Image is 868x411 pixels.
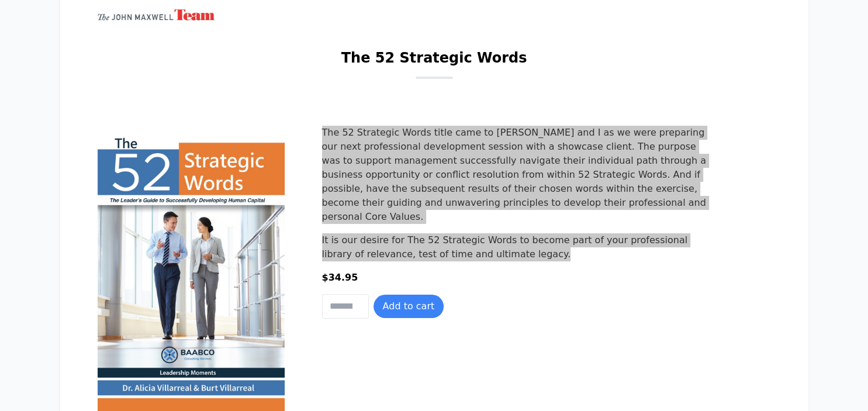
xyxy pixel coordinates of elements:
[374,295,444,318] button: Add to cart
[322,126,709,233] p: The 52 Strategic Words title came to [PERSON_NAME] and I as we were preparing our next profession...
[322,271,709,294] div: $34.95
[98,9,215,20] img: John Maxwell
[322,233,709,261] p: It is our desire for The 52 Strategic Words to become part of your professional library of releva...
[341,49,527,77] h1: The 52 Strategic Words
